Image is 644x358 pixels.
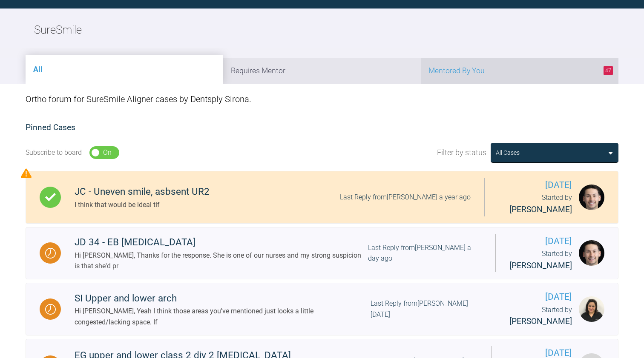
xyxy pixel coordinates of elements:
img: Waiting [45,304,56,315]
img: Jack Dowling [579,185,604,210]
img: Waiting [45,248,56,259]
div: Started by [509,248,572,272]
h2: Pinned Cases [26,121,618,134]
div: All Cases [496,148,520,157]
div: JC - Uneven smile, asbsent UR2 [75,184,210,199]
div: I think that would be ideal tif [75,199,210,210]
span: [DATE] [507,290,572,304]
img: Complete [45,192,56,202]
span: [PERSON_NAME] [509,316,572,326]
a: WaitingSI Upper and lower archHi [PERSON_NAME], Yeah I think those areas you've mentioned just lo... [26,283,618,335]
div: On [103,147,112,158]
img: Priority [21,168,32,179]
li: All [26,55,223,84]
div: SI Upper and lower arch [75,291,371,306]
div: Started by [498,192,572,216]
div: Hi [PERSON_NAME], Thanks for the response. She is one of our nurses and my strong suspicion is th... [75,250,368,272]
span: 47 [604,66,613,75]
div: Ortho forum for SureSmile Aligner cases by Dentsply Sirona. [26,84,618,114]
div: Last Reply from [PERSON_NAME] [DATE] [371,298,479,320]
span: [PERSON_NAME] [509,205,572,214]
div: JD 34 - EB [MEDICAL_DATA] [75,235,368,250]
h2: SureSmile [34,21,82,39]
li: Requires Mentor [223,58,421,84]
img: Swati Anand [579,296,604,322]
span: [DATE] [509,234,572,248]
li: Mentored By You [421,58,618,84]
div: Last Reply from [PERSON_NAME] a year ago [340,192,471,203]
div: Started by [507,304,572,328]
span: Filter by status [437,147,486,159]
span: [DATE] [498,178,572,192]
a: CompleteJC - Uneven smile, asbsent UR2I think that would be ideal tifLast Reply from[PERSON_NAME]... [26,171,618,224]
span: [PERSON_NAME] [509,261,572,270]
div: Last Reply from [PERSON_NAME] a day ago [368,242,482,264]
div: Hi [PERSON_NAME], Yeah I think those areas you've mentioned just looks a little congested/lacking... [75,306,371,327]
img: Jack Dowling [579,240,604,266]
a: WaitingJD 34 - EB [MEDICAL_DATA]Hi [PERSON_NAME], Thanks for the response. She is one of our nurs... [26,227,618,280]
div: Subscribe to board [26,147,82,158]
